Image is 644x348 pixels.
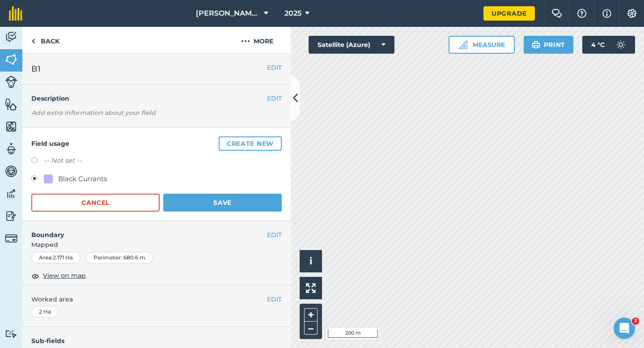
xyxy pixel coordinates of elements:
span: View on map [43,271,86,280]
span: Worked area [31,294,282,304]
img: svg+xml;base64,PD94bWwgdmVyc2lvbj0iMS4wIiBlbmNvZGluZz0idXRmLTgiPz4KPCEtLSBHZW5lcmF0b3I6IEFkb2JlIE... [5,209,17,223]
button: EDIT [267,63,282,72]
img: svg+xml;base64,PD94bWwgdmVyc2lvbj0iMS4wIiBlbmNvZGluZz0idXRmLTgiPz4KPCEtLSBHZW5lcmF0b3I6IEFkb2JlIE... [5,330,17,338]
iframe: Intercom live chat [614,318,635,339]
span: B1 [31,63,41,75]
span: 4 ° C [591,36,605,54]
button: Save [163,194,282,212]
img: fieldmargin Logo [9,6,22,21]
span: i [309,255,312,267]
img: A cog icon [627,9,637,18]
button: Measure [449,36,515,54]
button: Create new [219,136,282,151]
img: svg+xml;base64,PHN2ZyB4bWxucz0iaHR0cDovL3d3dy53My5vcmcvMjAwMC9zdmciIHdpZHRoPSI1NiIgaGVpZ2h0PSI2MC... [5,53,17,66]
button: More [224,27,291,53]
img: svg+xml;base64,PD94bWwgdmVyc2lvbj0iMS4wIiBlbmNvZGluZz0idXRmLTgiPz4KPCEtLSBHZW5lcmF0b3I6IEFkb2JlIE... [5,165,17,178]
span: 3 [632,318,639,325]
button: 4 °C [582,36,635,54]
img: svg+xml;base64,PD94bWwgdmVyc2lvbj0iMS4wIiBlbmNvZGluZz0idXRmLTgiPz4KPCEtLSBHZW5lcmF0b3I6IEFkb2JlIE... [612,36,630,54]
button: Print [524,36,574,54]
h4: Sub-fields [22,336,291,346]
div: Area : 2.171 Ha [31,252,80,263]
button: View on map [31,271,86,281]
img: svg+xml;base64,PHN2ZyB4bWxucz0iaHR0cDovL3d3dy53My5vcmcvMjAwMC9zdmciIHdpZHRoPSI1NiIgaGVpZ2h0PSI2MC... [5,120,17,133]
div: Black Currants [58,174,107,184]
img: svg+xml;base64,PHN2ZyB4bWxucz0iaHR0cDovL3d3dy53My5vcmcvMjAwMC9zdmciIHdpZHRoPSIxNyIgaGVpZ2h0PSIxNy... [602,8,611,19]
a: Upgrade [483,6,535,21]
span: [PERSON_NAME] Cropping LTD [196,8,260,19]
em: Add extra information about your field [31,109,156,117]
img: Four arrows, one pointing top left, one top right, one bottom right and the last bottom left [306,283,316,293]
button: Satellite (Azure) [309,36,394,54]
button: – [304,322,318,335]
button: EDIT [267,230,282,240]
img: svg+xml;base64,PD94bWwgdmVyc2lvbj0iMS4wIiBlbmNvZGluZz0idXRmLTgiPz4KPCEtLSBHZW5lcmF0b3I6IEFkb2JlIE... [5,142,17,156]
img: svg+xml;base64,PD94bWwgdmVyc2lvbj0iMS4wIiBlbmNvZGluZz0idXRmLTgiPz4KPCEtLSBHZW5lcmF0b3I6IEFkb2JlIE... [5,76,17,88]
button: EDIT [267,93,282,103]
span: Mapped [22,240,291,250]
img: svg+xml;base64,PHN2ZyB4bWxucz0iaHR0cDovL3d3dy53My5vcmcvMjAwMC9zdmciIHdpZHRoPSIxOCIgaGVpZ2h0PSIyNC... [31,271,39,281]
img: svg+xml;base64,PD94bWwgdmVyc2lvbj0iMS4wIiBlbmNvZGluZz0idXRmLTgiPz4KPCEtLSBHZW5lcmF0b3I6IEFkb2JlIE... [5,232,17,245]
img: A question mark icon [576,9,587,18]
div: Perimeter : 680.6 m [86,252,153,263]
img: svg+xml;base64,PD94bWwgdmVyc2lvbj0iMS4wIiBlbmNvZGluZz0idXRmLTgiPz4KPCEtLSBHZW5lcmF0b3I6IEFkb2JlIE... [5,30,17,44]
button: + [304,308,318,322]
img: svg+xml;base64,PHN2ZyB4bWxucz0iaHR0cDovL3d3dy53My5vcmcvMjAwMC9zdmciIHdpZHRoPSI5IiBoZWlnaHQ9IjI0Ii... [31,36,35,47]
img: svg+xml;base64,PD94bWwgdmVyc2lvbj0iMS4wIiBlbmNvZGluZz0idXRmLTgiPz4KPCEtLSBHZW5lcmF0b3I6IEFkb2JlIE... [5,187,17,200]
img: Ruler icon [458,40,467,49]
span: 2025 [284,8,301,19]
h4: Field usage [31,136,282,151]
img: svg+xml;base64,PHN2ZyB4bWxucz0iaHR0cDovL3d3dy53My5vcmcvMjAwMC9zdmciIHdpZHRoPSI1NiIgaGVpZ2h0PSI2MC... [5,98,17,111]
img: svg+xml;base64,PHN2ZyB4bWxucz0iaHR0cDovL3d3dy53My5vcmcvMjAwMC9zdmciIHdpZHRoPSIyMCIgaGVpZ2h0PSIyNC... [241,36,250,47]
button: EDIT [267,294,282,304]
label: -- Not set -- [44,155,82,166]
button: i [300,250,322,272]
h4: Description [31,93,282,103]
div: 2 Ha [31,306,59,318]
img: svg+xml;base64,PHN2ZyB4bWxucz0iaHR0cDovL3d3dy53My5vcmcvMjAwMC9zdmciIHdpZHRoPSIxOSIgaGVpZ2h0PSIyNC... [532,39,540,50]
a: Back [22,27,68,53]
img: Two speech bubbles overlapping with the left bubble in the forefront [551,9,562,18]
h4: Boundary [22,221,267,240]
button: Cancel [31,194,160,212]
